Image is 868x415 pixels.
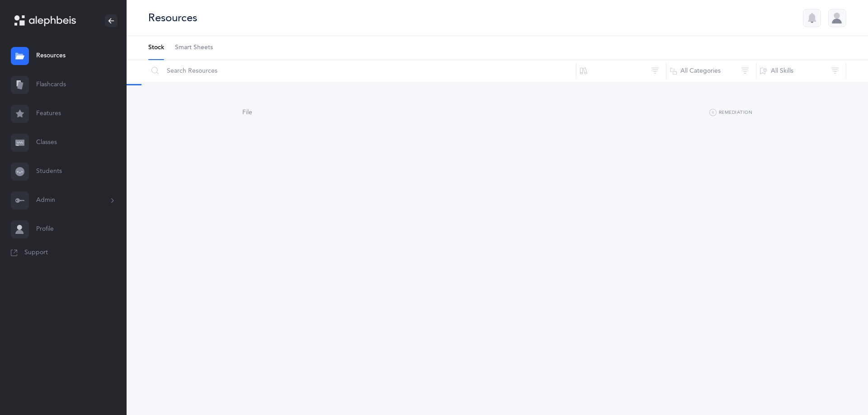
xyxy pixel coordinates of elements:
span: File [242,109,252,116]
button: Remediation [709,107,752,118]
span: Support [24,248,48,257]
button: All Categories [666,60,756,82]
input: Search Resources [148,60,576,82]
span: Smart Sheets [175,43,213,52]
button: All Skills [756,60,846,82]
div: Resources [148,10,197,25]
